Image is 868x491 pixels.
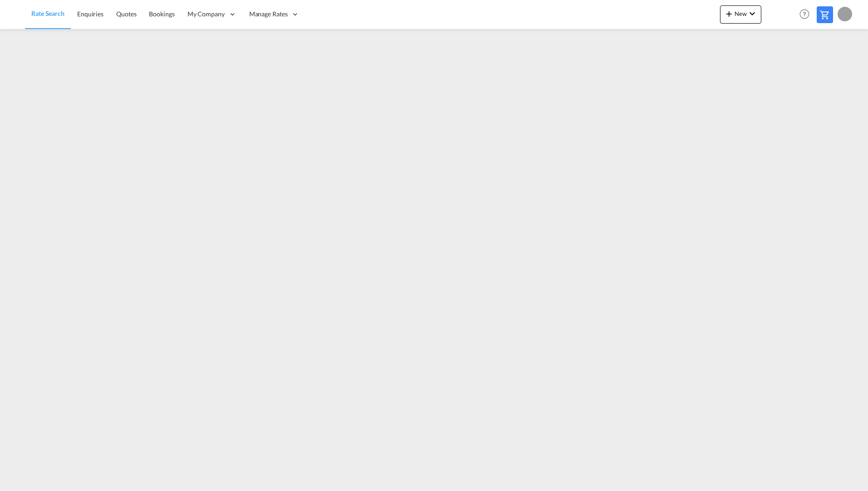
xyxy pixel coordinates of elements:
md-icon: icon-plus 400-fg [724,8,735,19]
span: My Company [187,10,225,19]
span: Quotes [116,10,136,18]
span: Bookings [149,10,174,18]
div: Help [797,6,817,23]
span: Manage Rates [249,10,288,19]
span: New [724,10,758,17]
button: icon-plus 400-fgNewicon-chevron-down [720,5,761,24]
span: Rate Search [31,10,64,17]
md-icon: icon-chevron-down [747,8,758,19]
span: Help [797,6,812,22]
span: Enquiries [77,10,104,18]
